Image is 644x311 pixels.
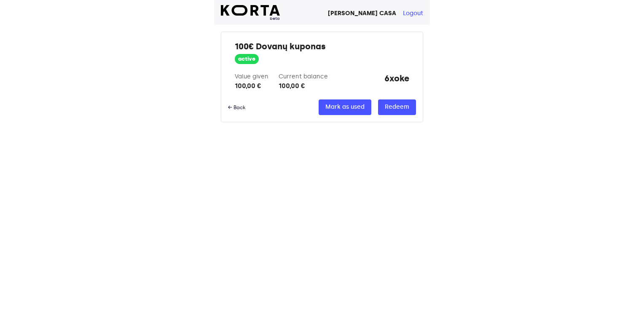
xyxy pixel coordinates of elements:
span: beta [221,16,280,21]
button: Logout [403,9,423,18]
span: Redeem [385,102,409,113]
span: active [235,55,259,63]
h2: 100€ Dovanų kuponas [235,40,409,52]
div: 100,00 € [235,81,268,91]
button: Mark as used [319,99,371,115]
label: Current balance [279,73,328,80]
label: Value given [235,73,268,80]
div: ← Back [228,104,245,111]
div: 100,00 € [279,81,328,91]
img: Korta [221,5,280,16]
span: Mark as used [325,102,365,113]
button: Redeem [378,99,416,115]
strong: 6xoke [384,72,409,91]
strong: [PERSON_NAME] CASA [328,10,396,17]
